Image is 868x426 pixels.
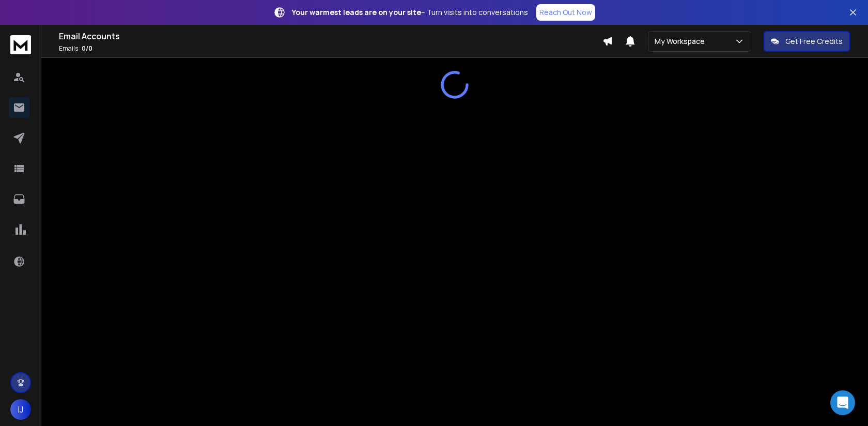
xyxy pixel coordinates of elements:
strong: Your warmest leads are on your site [292,7,421,17]
button: IJ [10,399,31,420]
p: Get Free Credits [785,36,843,47]
button: Get Free Credits [764,31,850,52]
span: 0 / 0 [82,44,92,53]
h1: Email Accounts [59,30,602,42]
p: Emails : [59,44,602,53]
p: – Turn visits into conversations [292,7,528,18]
a: Reach Out Now [536,4,595,21]
p: Reach Out Now [539,7,592,18]
p: My Workspace [655,36,709,47]
div: Open Intercom Messenger [830,390,855,415]
img: logo [10,35,31,54]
